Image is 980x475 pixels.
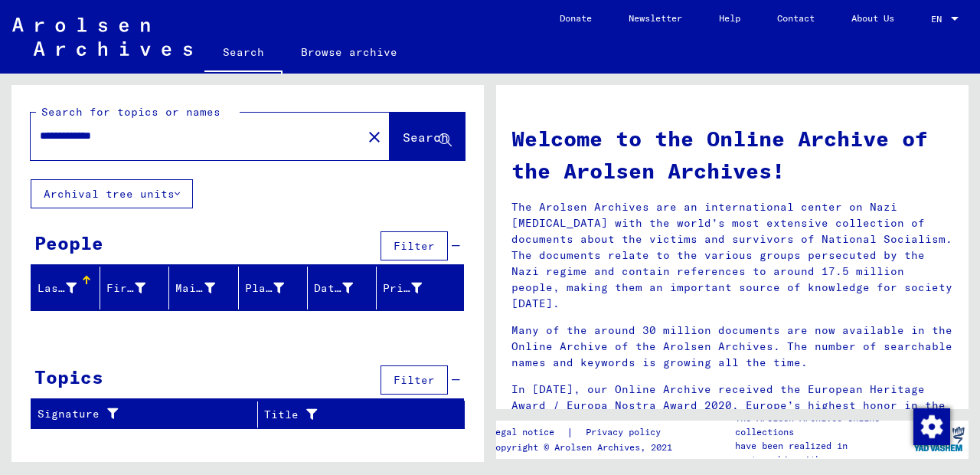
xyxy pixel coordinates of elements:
div: People [34,229,103,257]
div: Last Name [38,276,100,300]
div: First Name [106,276,168,300]
mat-icon: close [365,128,384,146]
p: Many of the around 30 million documents are now available in the Online Archive of the Arolsen Ar... [511,323,953,371]
div: Prisoner # [383,280,422,296]
div: Place of Birth [245,280,284,296]
div: Date of Birth [314,280,353,296]
div: Signature [38,406,238,422]
button: Search [390,113,465,160]
div: Last Name [38,280,77,296]
div: Maiden Name [175,280,214,296]
span: EN [931,14,948,25]
mat-header-cell: Place of Birth [239,267,308,310]
mat-header-cell: Date of Birth [308,267,377,310]
div: Topics [34,363,103,391]
a: Legal notice [490,424,567,441]
mat-header-cell: First Name [100,267,169,310]
div: Signature [38,402,257,427]
button: Filter [381,365,448,395]
div: Maiden Name [175,276,237,300]
div: | [490,424,679,441]
a: Privacy policy [573,424,679,441]
div: Title [264,407,426,423]
img: yv_logo.png [910,420,968,458]
div: First Name [106,280,145,296]
p: Copyright © Arolsen Archives, 2021 [490,441,679,454]
h1: Welcome to the Online Archive of the Arolsen Archives! [511,123,953,187]
div: Prisoner # [383,276,445,300]
button: Archival tree units [31,179,193,208]
p: The Arolsen Archives online collections [735,411,910,439]
p: In [DATE], our Online Archive received the European Heritage Award / Europa Nostra Award 2020, Eu... [511,382,953,430]
p: have been realized in partnership with [735,439,910,467]
div: Title [264,402,446,427]
img: Change consent [913,408,950,445]
span: Filter [394,373,435,387]
div: Date of Birth [314,276,376,300]
span: Search [403,129,449,145]
button: Clear [359,121,390,152]
a: Search [204,34,283,74]
div: Place of Birth [245,276,307,300]
a: Browse archive [283,34,416,70]
span: Filter [394,239,435,253]
mat-header-cell: Last Name [31,267,100,310]
button: Filter [381,231,448,260]
img: Arolsen_neg.svg [12,18,192,56]
mat-label: Search for topics or names [41,105,220,119]
mat-header-cell: Prisoner # [377,267,463,310]
mat-header-cell: Maiden Name [169,267,238,310]
p: The Arolsen Archives are an international center on Nazi [MEDICAL_DATA] with the world’s most ext... [511,199,953,312]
